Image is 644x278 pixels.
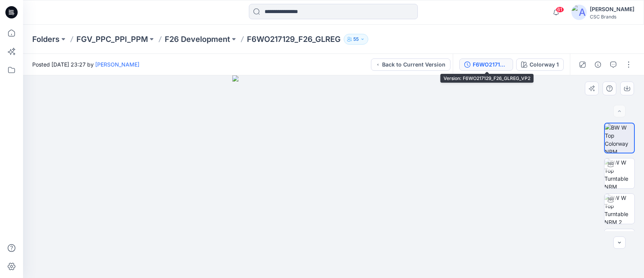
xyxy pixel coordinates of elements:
div: Colorway 1 [530,60,559,69]
img: BW W Top Colorway NRM [605,123,634,153]
img: BW W Top Turntable NRM 2 [604,194,634,224]
img: eyJhbGciOiJIUzI1NiIsImtpZCI6IjAiLCJzbHQiOiJzZXMiLCJ0eXAiOiJKV1QifQ.eyJkYXRhIjp7InR5cGUiOiJzdG9yYW... [232,75,435,278]
button: 55 [344,34,368,45]
a: Folders [32,34,60,45]
div: CSC Brands [590,14,634,20]
p: 55 [353,35,359,43]
span: Posted [DATE] 23:27 by [32,60,139,68]
a: FGV_PPC_PPI_PPM [76,34,148,45]
p: F6WO217129_F26_GLREG [247,34,341,45]
a: [PERSON_NAME] [95,61,139,68]
div: F6WO217129_F26_GLREG_VP2 [473,60,508,69]
button: F6WO217129_F26_GLREG_VP2 [459,58,513,71]
button: Details [592,58,604,71]
img: avatar [571,5,587,20]
a: F26 Development [165,34,230,45]
div: [PERSON_NAME] [590,5,634,14]
span: 61 [556,7,564,13]
button: Back to Current Version [371,58,450,71]
img: BW W Top Turntable NRM [604,158,634,188]
button: Colorway 1 [516,58,564,71]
